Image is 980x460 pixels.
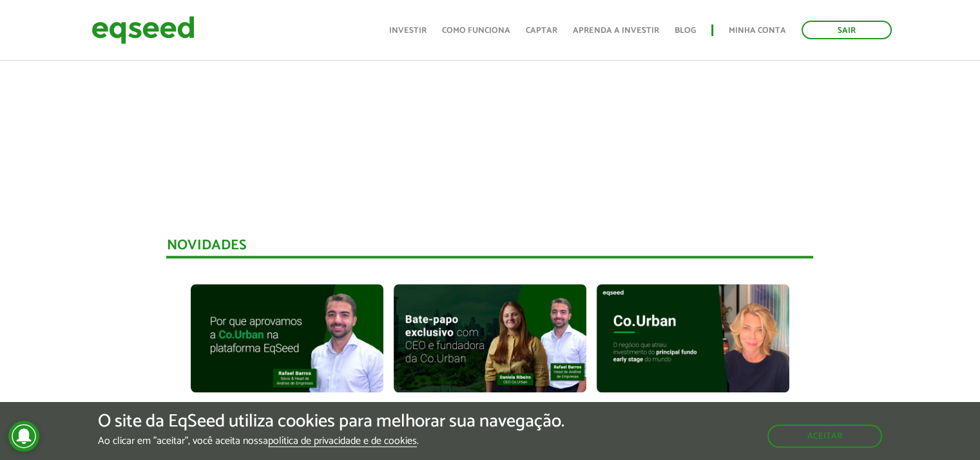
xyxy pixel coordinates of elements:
[268,436,417,447] a: política de privacidade e de cookies
[597,284,789,392] img: maxresdefault.jpg
[802,21,892,39] a: Sair
[98,435,564,447] p: Ao clicar em "aceitar", você aceita nossa .
[98,412,564,432] h5: O site da EqSeed utiliza cookies para melhorar sua navegação.
[166,238,813,258] div: Novidades
[675,26,696,35] a: Blog
[767,425,882,448] button: Aceitar
[191,284,383,392] img: maxresdefault.jpg
[91,13,195,47] img: EqSeed
[573,26,659,35] a: Aprenda a investir
[729,26,786,35] a: Minha conta
[394,284,586,392] img: maxresdefault.jpg
[442,26,510,35] a: Como funciona
[389,26,427,35] a: Investir
[526,26,557,35] a: Captar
